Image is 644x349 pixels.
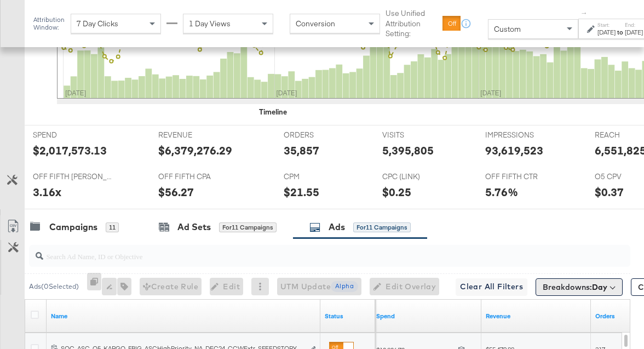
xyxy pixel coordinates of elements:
[219,222,277,232] div: for 11 Campaigns
[33,130,115,140] span: SPEND
[597,21,616,28] label: Start:
[158,142,232,158] div: $6,379,276.29
[382,142,434,158] div: 5,395,805
[158,184,194,200] div: $56.27
[33,142,107,158] div: $2,017,573.13
[158,130,240,140] span: REVENUE
[485,142,543,158] div: 93,619,523
[386,8,438,39] label: Use Unified Attribution Setting:
[382,184,411,200] div: $0.25
[87,273,102,301] div: 0
[460,280,523,294] span: Clear All Filters
[43,241,578,262] input: Search Ad Name, ID or Objective
[485,130,567,140] span: IMPRESSIONS
[625,21,643,28] label: End:
[579,12,590,15] span: ↑
[376,312,477,321] a: The total amount spent to date.
[33,171,115,182] span: OFF FIFTH [PERSON_NAME]
[284,142,319,158] div: 35,857
[284,171,366,182] span: CPM
[494,24,521,34] span: Custom
[592,282,607,292] b: Day
[77,19,118,28] span: 7 Day Clicks
[486,312,586,321] a: Omniture Revenue
[353,222,411,232] div: for 11 Campaigns
[382,130,464,140] span: VISITS
[106,222,119,232] div: 11
[543,282,607,293] span: Breakdowns:
[284,130,366,140] span: ORDERS
[536,278,623,296] button: Breakdowns:Day
[49,221,97,233] div: Campaigns
[595,184,624,200] div: $0.37
[51,312,316,321] a: Ad Name.
[177,221,211,233] div: Ad Sets
[325,312,371,321] a: Shows the current state of your Ad.
[616,28,625,36] strong: to
[296,19,335,28] span: Conversion
[625,28,643,37] div: [DATE]
[259,107,287,117] div: Timeline
[284,184,319,200] div: $21.55
[33,184,61,200] div: 3.16x
[597,28,616,37] div: [DATE]
[29,282,79,291] div: Ads ( 0 Selected)
[456,278,527,296] button: Clear All Filters
[158,171,240,182] span: OFF FIFTH CPA
[33,16,65,31] div: Attribution Window:
[189,19,231,28] span: 1 Day Views
[485,184,518,200] div: 5.76%
[485,171,567,182] span: OFF FIFTH CTR
[382,171,464,182] span: CPC (LINK)
[329,221,345,233] div: Ads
